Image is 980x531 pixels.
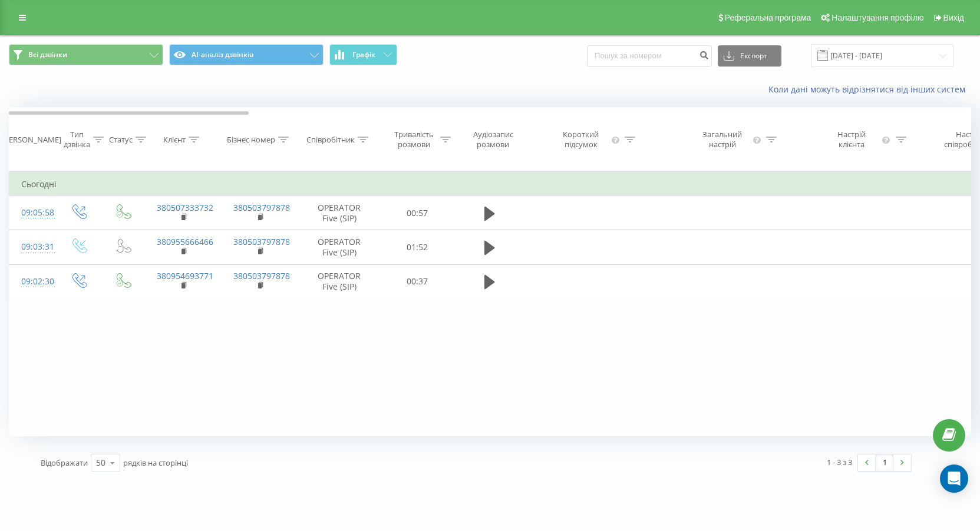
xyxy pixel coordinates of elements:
div: 1 - 3 з 3 [827,456,852,468]
a: 380507333732 [157,202,213,213]
div: Тип дзвінка [64,130,90,150]
span: Налаштування профілю [831,13,923,22]
a: 380503797878 [233,202,290,213]
td: OPERATOR Five (SIP) [298,264,381,298]
div: Бізнес номер [227,135,275,145]
div: Тривалість розмови [391,130,437,150]
td: 00:57 [381,196,454,230]
td: OPERATOR Five (SIP) [298,196,381,230]
input: Пошук за номером [587,45,712,67]
a: Коли дані можуть відрізнятися вiд інших систем [768,84,971,95]
td: 00:37 [381,264,454,298]
button: Експорт [718,45,781,67]
div: Настрій клієнта [824,130,879,150]
div: Клієнт [163,135,186,145]
div: 09:02:30 [21,270,45,293]
div: Короткий підсумок [553,130,609,150]
div: Співробітник [306,135,355,145]
div: Статус [109,135,133,145]
button: AI-аналіз дзвінків [169,44,324,65]
span: рядків на сторінці [123,457,188,468]
span: Всі дзвінки [28,50,67,59]
a: 380503797878 [233,270,290,281]
a: 380955666466 [157,236,213,247]
span: Вихід [943,13,964,22]
div: [PERSON_NAME] [2,135,61,145]
td: OPERATOR Five (SIP) [298,230,381,264]
td: 01:52 [381,230,454,264]
div: 50 [96,457,105,469]
div: 09:03:31 [21,235,45,258]
span: Графік [352,51,375,59]
span: Реферальна програма [725,13,811,22]
button: Графік [329,44,397,65]
a: 1 [876,454,893,471]
div: 09:05:58 [21,201,45,224]
a: 380954693771 [157,270,213,281]
div: Open Intercom Messenger [940,464,968,493]
span: Відображати [41,457,88,468]
button: Всі дзвінки [9,44,163,65]
a: 380503797878 [233,236,290,247]
div: Аудіозапис розмови [464,130,522,150]
div: Загальний настрій [694,130,751,150]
